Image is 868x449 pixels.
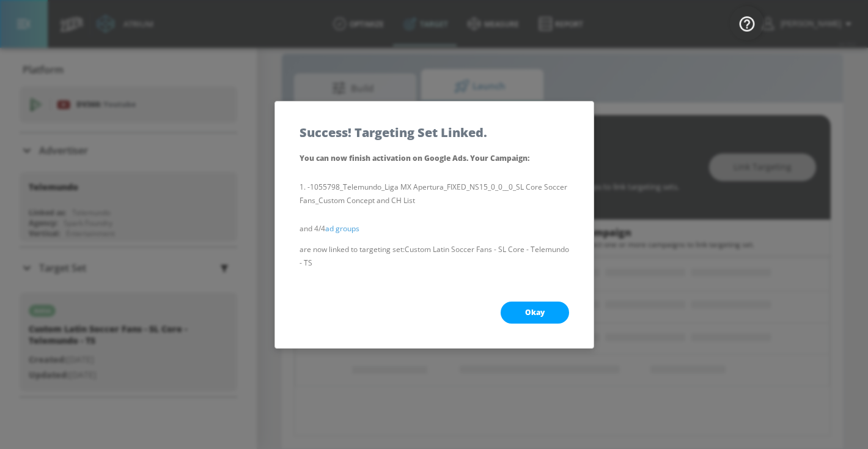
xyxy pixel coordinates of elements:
[300,151,569,166] p: You can now finish activation on Google Ads. Your Campaign :
[300,243,569,270] p: are now linked to targeting set: Custom Latin Soccer Fans - SL Core - Telemundo - TS
[300,126,487,139] h5: Success! Targeting Set Linked.
[730,6,764,40] button: Open Resource Center
[501,302,569,324] button: Okay
[525,308,545,317] span: Okay
[300,222,569,236] p: and 4/4
[325,223,359,234] a: ad groups
[300,180,569,207] li: -1055798_Telemundo_Liga MX Apertura_FIXED_NS15_0_0__0_SL Core Soccer Fans_Custom Concept and CH List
